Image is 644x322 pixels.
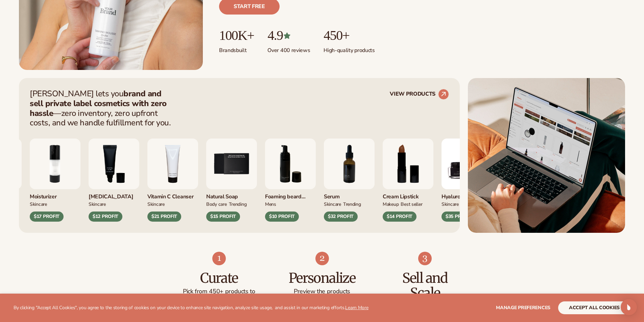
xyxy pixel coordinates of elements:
[315,252,329,265] img: Shopify Image 8
[496,301,550,314] button: Manage preferences
[442,212,475,222] div: $35 PROFIT
[621,299,637,315] div: Open Intercom Messenger
[324,28,375,43] p: 450+
[89,212,122,222] div: $12 PROFIT
[383,139,433,189] img: Luxury cream lipstick.
[14,305,368,311] p: By clicking "Accept All Cookies", you agree to the storing of cookies on your device to enhance s...
[558,301,630,314] button: accept all cookies
[442,200,459,207] div: SKINCARE
[442,189,492,200] div: Hyaluronic moisturizer
[265,139,316,189] img: Foaming beard wash.
[206,139,257,222] div: 5 / 9
[147,139,198,189] img: Vitamin c cleanser.
[442,139,492,222] div: 9 / 9
[147,139,198,222] div: 4 / 9
[30,89,175,128] p: [PERSON_NAME] lets you —zero inventory, zero upfront costs, and we handle fulfillment for you.
[89,139,139,222] div: 3 / 9
[206,139,257,189] img: Nature bar of soap.
[30,212,64,222] div: $17 PROFIT
[324,139,375,189] img: Collagen and retinol serum.
[30,200,47,207] div: SKINCARE
[89,189,139,200] div: [MEDICAL_DATA]
[212,252,226,265] img: Shopify Image 7
[284,288,360,295] p: Preview the products
[181,288,257,302] p: Pick from 450+ products to build your perfect collection.
[30,189,80,200] div: Moisturizer
[30,139,80,189] img: Moisturizing lotion.
[181,271,257,286] h3: Curate
[383,212,416,222] div: $14 PROFIT
[265,139,316,222] div: 6 / 9
[265,189,316,200] div: Foaming beard wash
[343,200,361,207] div: TRENDING
[89,200,106,207] div: SKINCARE
[383,139,433,222] div: 8 / 9
[442,139,492,189] img: Hyaluronic Moisturizer
[219,43,254,54] p: Brands built
[401,200,422,207] div: BEST SELLER
[206,212,240,222] div: $15 PROFIT
[219,28,254,43] p: 100K+
[324,43,375,54] p: High-quality products
[324,139,375,222] div: 7 / 9
[468,78,625,233] img: Shopify Image 5
[30,88,167,119] strong: brand and sell private label cosmetics with zero hassle
[265,212,299,222] div: $10 PROFIT
[345,304,368,311] a: Learn More
[267,28,310,43] p: 4.9
[383,189,433,200] div: Cream Lipstick
[229,200,247,207] div: TRENDING
[496,304,550,311] span: Manage preferences
[206,200,227,207] div: BODY Care
[324,212,358,222] div: $32 PROFIT
[147,212,181,222] div: $21 PROFIT
[147,189,198,200] div: Vitamin C Cleanser
[267,43,310,54] p: Over 400 reviews
[387,271,463,300] h3: Sell and Scale
[147,200,165,207] div: Skincare
[324,189,375,200] div: Serum
[265,200,276,207] div: mens
[418,252,432,265] img: Shopify Image 9
[324,200,341,207] div: SKINCARE
[206,189,257,200] div: Natural Soap
[390,89,449,100] a: VIEW PRODUCTS
[383,200,399,207] div: MAKEUP
[284,271,360,286] h3: Personalize
[30,139,80,222] div: 2 / 9
[89,139,139,189] img: Smoothing lip balm.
